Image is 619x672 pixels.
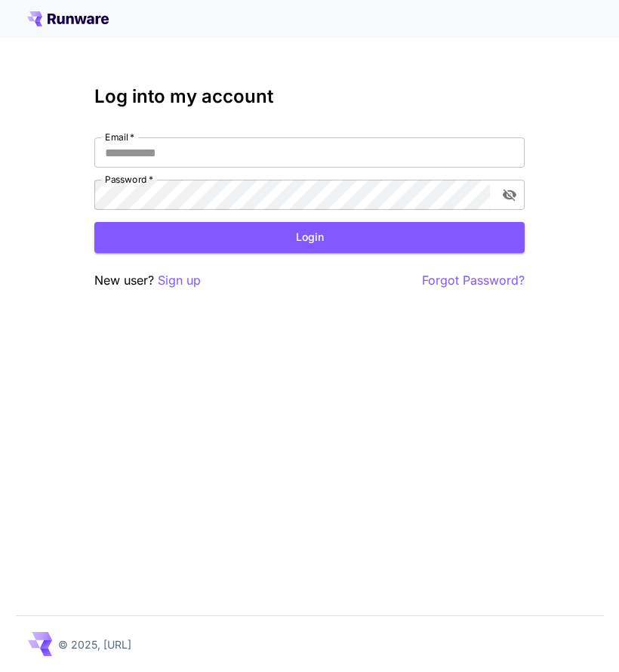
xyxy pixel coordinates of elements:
button: toggle password visibility [496,181,523,208]
p: New user? [94,271,201,290]
button: Forgot Password? [422,271,525,290]
p: © 2025, [URL] [58,637,131,652]
label: Email [105,131,134,143]
button: Login [94,222,525,253]
label: Password [105,173,153,186]
button: Sign up [158,271,201,290]
h3: Log into my account [94,86,525,107]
